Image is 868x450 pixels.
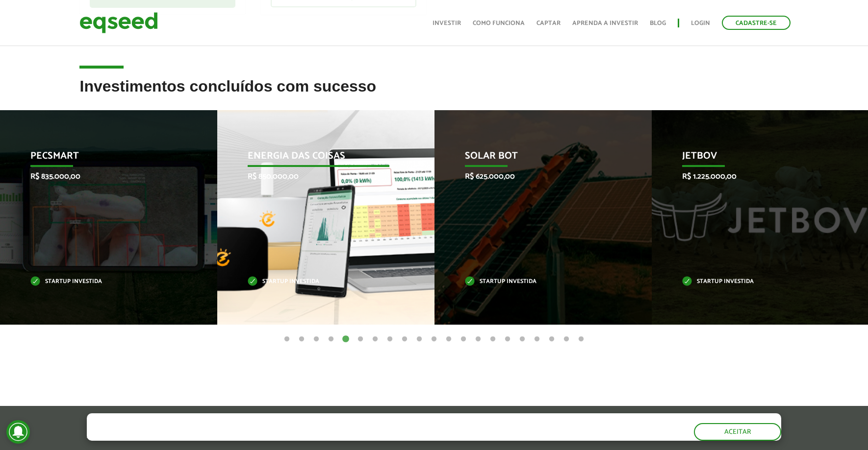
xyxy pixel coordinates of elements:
p: Ao clicar em "aceitar", você aceita nossa . [87,431,442,440]
p: Startup investida [30,279,172,284]
button: Aceitar [694,423,781,441]
a: Blog [650,20,666,26]
p: R$ 1.225.000,00 [682,172,824,181]
p: R$ 625.000,00 [465,172,607,181]
p: Pecsmart [30,150,172,167]
button: 21 of 21 [576,334,586,344]
a: política de privacidade e de cookies [216,432,330,440]
button: 18 of 21 [532,334,542,344]
button: 6 of 21 [356,334,365,344]
a: Aprenda a investir [572,20,638,26]
a: Login [691,20,710,26]
p: Startup investida [248,279,389,284]
button: 16 of 21 [503,334,512,344]
button: 12 of 21 [444,334,454,344]
a: Como funciona [473,20,525,26]
p: R$ 850.000,00 [248,172,389,181]
p: R$ 835.000,00 [30,172,172,181]
button: 8 of 21 [385,334,395,344]
h5: O site da EqSeed utiliza cookies para melhorar sua navegação. [87,413,442,428]
p: Startup investida [682,279,824,284]
a: Investir [433,20,461,26]
a: Cadastre-se [722,16,791,30]
button: 5 of 21 [341,334,351,344]
p: Energia das Coisas [248,150,389,167]
button: 10 of 21 [414,334,424,344]
button: 1 of 21 [282,334,292,344]
p: JetBov [682,150,824,167]
p: Solar Bot [465,150,607,167]
button: 9 of 21 [400,334,409,344]
button: 20 of 21 [562,334,571,344]
h2: Investimentos concluídos com sucesso [79,78,788,110]
button: 15 of 21 [488,334,498,344]
button: 19 of 21 [547,334,557,344]
button: 14 of 21 [473,334,483,344]
button: 7 of 21 [370,334,380,344]
button: 17 of 21 [517,334,527,344]
button: 3 of 21 [311,334,321,344]
img: EqSeed [79,10,158,36]
p: Startup investida [465,279,607,284]
button: 13 of 21 [459,334,468,344]
button: 4 of 21 [326,334,336,344]
a: Captar [536,20,561,26]
button: 2 of 21 [297,334,306,344]
button: 11 of 21 [429,334,439,344]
